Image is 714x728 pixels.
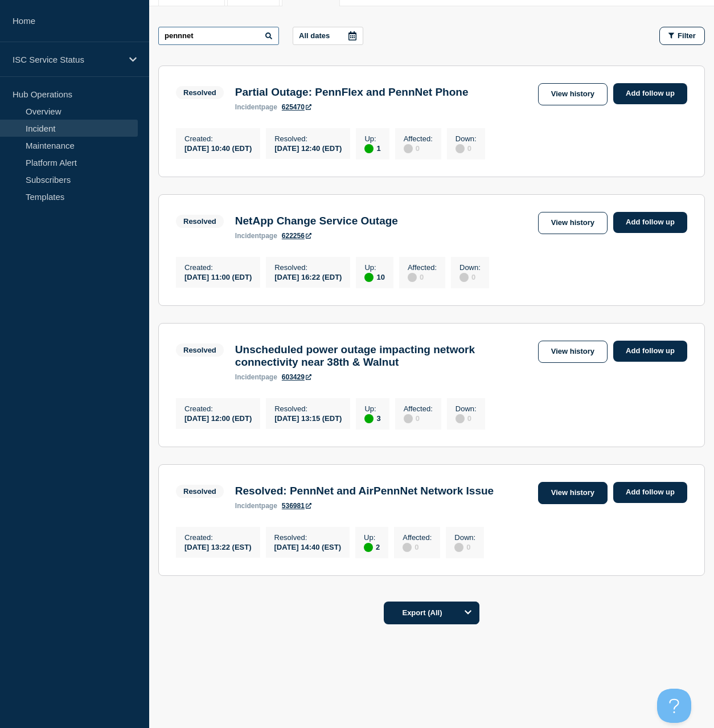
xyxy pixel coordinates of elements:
p: Created : [184,404,252,413]
button: Export (All) [384,602,479,624]
p: Up : [364,134,380,143]
div: disabled [404,144,413,153]
p: page [235,232,277,240]
div: 10 [364,272,384,282]
p: Down : [456,134,477,143]
span: incident [235,103,261,111]
p: Affected : [408,263,437,272]
button: All dates [293,27,363,45]
div: [DATE] 11:00 (EDT) [184,272,252,281]
div: 0 [403,542,432,552]
p: Resolved : [274,134,342,143]
p: page [235,502,277,510]
div: disabled [404,414,413,423]
h3: Unscheduled power outage impacting network connectivity near 38th & Walnut [235,343,532,369]
p: Resolved : [274,404,342,413]
a: View history [538,83,608,105]
p: Down : [456,404,477,413]
div: disabled [456,144,465,153]
button: Filter [659,27,705,45]
p: Created : [184,533,252,542]
div: disabled [403,543,412,552]
div: [DATE] 16:22 (EDT) [274,272,342,281]
p: Resolved : [274,533,342,542]
a: Add follow up [613,482,687,503]
a: 536981 [282,502,311,510]
div: disabled [456,414,465,423]
p: Down : [459,263,481,272]
div: up [364,543,373,552]
div: 0 [454,542,475,552]
p: Up : [364,533,380,542]
div: 3 [364,413,380,423]
a: View history [538,212,608,234]
p: Created : [184,263,252,272]
div: 0 [459,272,481,282]
iframe: Help Scout Beacon - Open [657,689,691,723]
div: 1 [364,143,380,153]
p: Affected : [403,533,432,542]
div: up [364,414,374,423]
p: Created : [184,134,252,143]
p: Affected : [404,404,433,413]
p: ISC Service Status [13,55,122,64]
p: Down : [454,533,475,542]
p: Up : [364,404,380,413]
a: 603429 [282,373,311,381]
span: incident [235,373,261,381]
div: 2 [364,542,380,552]
span: incident [235,232,261,240]
div: disabled [459,273,469,282]
div: [DATE] 13:15 (EDT) [274,413,342,423]
a: 625470 [282,103,311,111]
div: [DATE] 10:40 (EDT) [184,143,252,153]
div: [DATE] 12:00 (EDT) [184,413,252,423]
a: Add follow up [613,212,687,233]
div: disabled [454,543,463,552]
a: 622256 [282,232,311,240]
h3: Resolved: PennNet and AirPennNet Network Issue [235,485,494,497]
span: Resolved [176,343,224,357]
p: All dates [299,31,330,40]
p: page [235,373,277,381]
a: View history [538,341,608,363]
span: Resolved [176,86,224,99]
div: 0 [456,413,477,423]
h3: NetApp Change Service Outage [235,215,398,227]
div: [DATE] 14:40 (EST) [274,542,342,551]
button: Options [457,602,479,624]
div: 0 [404,143,433,153]
div: disabled [408,273,417,282]
span: Filter [678,31,696,40]
span: Resolved [176,485,224,498]
p: Up : [364,263,384,272]
a: Add follow up [613,83,687,104]
div: 0 [456,143,477,153]
div: 0 [404,413,433,423]
a: View history [538,482,608,504]
span: incident [235,502,261,510]
div: up [364,273,374,282]
p: Affected : [404,134,433,143]
div: up [364,144,374,153]
div: [DATE] 12:40 (EDT) [274,143,342,153]
p: page [235,103,277,111]
div: 0 [408,272,437,282]
p: Resolved : [274,263,342,272]
a: Add follow up [613,341,687,362]
div: [DATE] 13:22 (EST) [184,542,252,551]
span: Resolved [176,215,224,228]
h3: Partial Outage: PennFlex and PennNet Phone [235,86,469,99]
input: Search incidents [158,27,279,45]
